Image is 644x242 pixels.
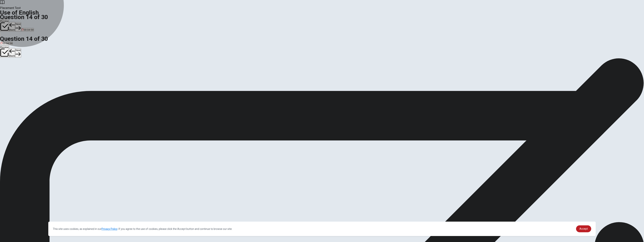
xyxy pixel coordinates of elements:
a: Privacy Policy [101,227,117,230]
button: Next [15,22,21,31]
button: Back [9,22,15,32]
button: Next [15,48,21,58]
span: 00:04:59 [24,28,34,31]
div: cookieconsent [48,222,596,236]
span: Accept [579,227,588,230]
a: dismiss cookie message [576,225,591,232]
button: Back [9,48,15,58]
span: This site uses cookies, as explained in our . If you agree to the use of cookies, please click th... [53,227,232,230]
button: 00:04:59 [21,28,34,32]
span: 00:04:59 [3,42,12,45]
